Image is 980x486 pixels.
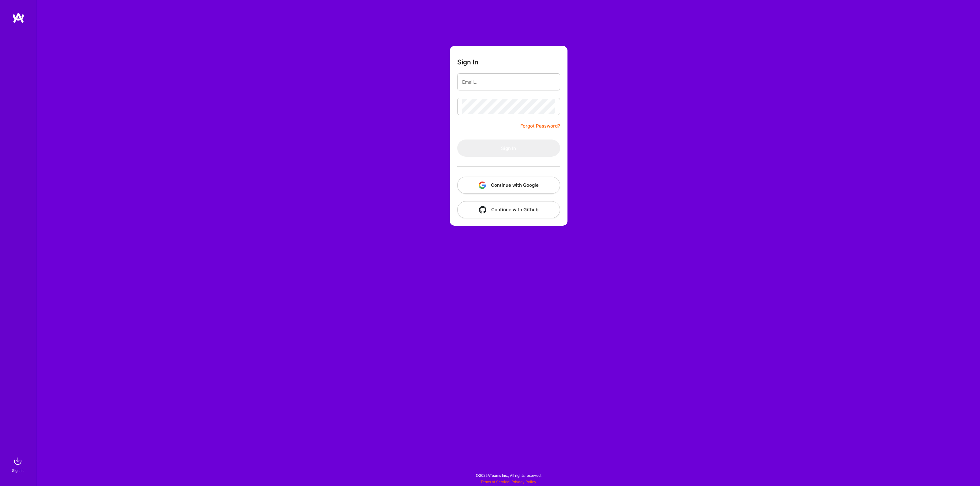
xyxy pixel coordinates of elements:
[12,467,24,474] div: Sign In
[457,201,560,218] button: Continue with Github
[479,182,486,189] img: icon
[462,74,555,90] input: Email...
[457,140,560,157] button: Sign In
[481,480,536,484] span: |
[481,480,509,484] a: Terms of Service
[479,206,486,213] img: icon
[12,12,24,23] img: logo
[457,177,560,194] button: Continue with Google
[457,58,478,66] h3: Sign In
[13,455,24,474] a: sign inSign In
[520,122,560,130] a: Forgot Password?
[12,455,24,467] img: sign in
[511,480,536,484] a: Privacy Policy
[37,468,980,483] div: © 2025 ATeams Inc., All rights reserved.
